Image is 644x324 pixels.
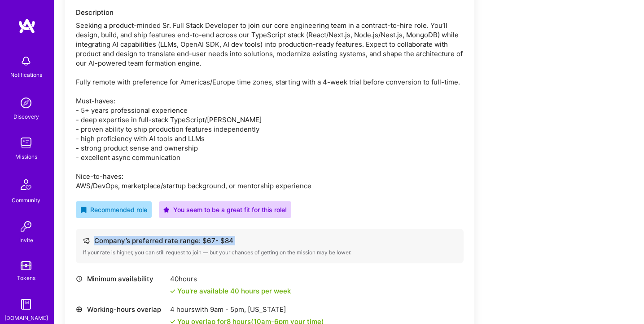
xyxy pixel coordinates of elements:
[83,237,90,244] i: icon Cash
[13,112,39,121] div: Discovery
[17,273,35,283] div: Tokens
[76,305,166,314] div: Working-hours overlap
[15,174,37,195] img: Community
[17,134,35,152] img: teamwork
[170,286,291,296] div: You're available 40 hours per week
[12,195,40,205] div: Community
[163,207,170,213] i: icon PurpleStar
[18,18,36,34] img: logo
[17,52,35,70] img: bell
[76,306,83,313] i: icon World
[15,152,37,161] div: Missions
[76,275,83,282] i: icon Clock
[76,21,464,191] div: Seeking a product-minded Sr. Full Stack Developer to join our core engineering team in a contract...
[17,94,35,112] img: discovery
[80,207,87,213] i: icon RecommendedBadge
[10,70,42,80] div: Notifications
[83,249,456,256] div: If your rate is higher, you can still request to join — but your chances of getting on the missio...
[80,205,147,214] div: Recommended role
[21,261,31,270] img: tokens
[170,305,324,314] div: 4 hours with [US_STATE]
[76,8,464,17] div: Description
[76,274,166,284] div: Minimum availability
[170,274,291,284] div: 40 hours
[17,295,35,313] img: guide book
[170,288,175,294] i: icon Check
[19,235,33,245] div: Invite
[17,217,35,235] img: Invite
[4,313,48,323] div: [DOMAIN_NAME]
[208,305,248,314] span: 9am - 5pm ,
[163,205,287,214] div: You seem to be a great fit for this role!
[83,236,456,245] div: Company’s preferred rate range: $ 67 - $ 84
